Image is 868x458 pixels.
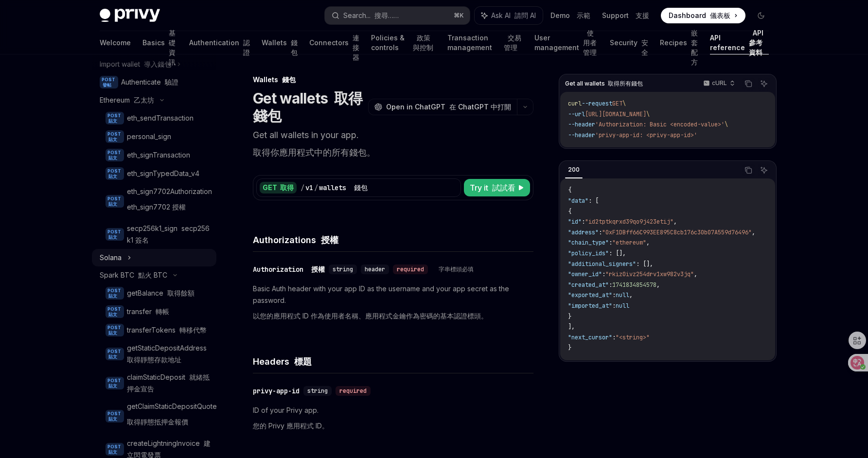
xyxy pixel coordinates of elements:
font: 取得所有錢包 [608,80,643,87]
a: Transaction management 交易管理 [447,31,523,54]
div: Search... [343,10,399,21]
span: } [568,313,571,320]
div: eth_signTypedData_v4 [127,168,199,179]
font: 貼文 [108,174,117,179]
div: Authorization [253,264,325,274]
font: 貼文 [108,354,117,359]
font: 政策與控制 [413,34,433,52]
div: 200 [565,164,583,176]
span: POST [106,149,124,161]
span: POST [106,228,124,241]
font: 轉帳 [156,307,169,316]
a: POST 貼文eth_sign7702Authorizationeth_sign7702 授權 [92,183,216,220]
button: Copy the contents from the code block [742,77,755,90]
font: 錢包 [354,183,368,192]
font: 取得靜態存款地址 [127,355,181,364]
font: 基礎資訊 [169,29,176,66]
span: Ask AI [491,11,536,20]
a: POST 貼文eth_signTransaction [92,146,216,164]
div: eth_signTransaction [127,149,190,161]
h1: Get wallets [253,89,364,124]
button: Ask AI [758,164,770,176]
p: Get all wallets in your app. [253,128,533,163]
font: 貼文 [108,234,117,240]
font: 請問 AI [514,11,536,19]
font: 標題 [294,356,312,367]
div: getStaticDepositAddress [127,342,211,366]
span: POST [106,112,124,124]
font: 轉移代幣 [179,326,207,334]
a: Support 支援 [602,11,649,20]
span: , [752,229,755,236]
a: POST 貼文personal_sign [92,127,216,146]
a: Security 安全 [610,31,648,54]
font: 取得 [280,183,294,192]
font: 貼文 [108,293,117,299]
a: POST 貼文transfer 轉帳 [92,302,216,321]
span: , [629,291,633,299]
button: Ask AI [758,77,770,90]
span: : [582,218,585,226]
h4: Authorizations [253,233,533,247]
span: POST [106,167,124,180]
button: Open in ChatGPT 在 ChatGPT 中打開 [368,99,517,115]
span: "ethereum" [612,239,646,247]
font: 授權 [311,265,325,274]
a: POST 貼文secp256k1_sign secp256k1 簽名 [92,220,216,249]
p: ID of your Privy app. [253,405,533,436]
span: Open in ChatGPT [386,102,511,112]
span: Get all wallets [565,80,643,88]
div: wallets [319,183,368,193]
font: 貼文 [108,383,117,388]
font: 錢包 [291,38,298,56]
span: { [568,186,571,194]
div: GET [260,182,297,194]
font: 您的 Privy 應用程式 ID。 [253,422,329,430]
font: 貼文 [108,118,117,123]
span: POST [106,195,124,208]
font: 以您的應用程式 ID 作為使用者名稱、應用程式金鑰作為密碼的基本認證標頭。 [253,312,488,320]
span: ], [568,323,575,331]
span: POST [106,410,124,423]
span: 'privy-app-id: <privy-app-id>' [595,131,697,139]
p: Basic Auth header with your app ID as the username and your app secret as the password. [253,283,533,326]
span: ⌘ K [454,12,464,19]
font: 乙太坊 [134,96,154,104]
span: \ [646,110,650,118]
span: "imported_at" [568,302,612,310]
a: POST 貼文claimStaticDeposit 就緒抵押金宣告 [92,369,216,398]
font: 貼文 [108,449,117,455]
span: \ [725,121,728,128]
span: POST [106,377,124,389]
button: Ask AI 請問 AI [475,7,543,24]
font: 取得餘額 [167,289,195,297]
span: Dashboard [669,11,730,20]
span: 1741834854578 [612,281,656,289]
font: 取得靜態抵押金報價 [127,418,188,426]
font: 示範 [577,11,590,19]
font: 取得錢包 [253,89,363,124]
div: Ethereum [100,94,154,106]
font: 在 ChatGPT 中打開 [449,103,511,111]
span: : [599,229,602,236]
button: Toggle dark mode [753,8,769,23]
a: API reference API 參考資料 [710,31,769,54]
font: 安全 [641,38,648,56]
span: , [646,239,650,247]
span: POST [106,348,124,360]
span: } [568,344,571,352]
a: POST 貼文getClaimStaticDepositQuote取得靜態抵押金報價 [92,398,216,435]
font: API 參考資料 [749,29,763,56]
span: POST [100,76,118,88]
div: Wallets [253,75,533,85]
button: Search... 搜尋……⌘K [325,7,470,24]
a: POST 貼文getStaticDepositAddress 取得靜態存款地址 [92,339,216,369]
a: Basics 基礎資訊 [142,31,178,54]
font: 取得你應用程式中的所有錢包。 [253,147,375,158]
font: 字串標頭必填 [439,265,474,273]
div: privy-app-id [253,386,300,396]
span: --header [568,131,595,139]
font: 貼文 [108,330,117,335]
div: secp256k1_sign [127,223,211,246]
font: 貼文 [108,201,117,207]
